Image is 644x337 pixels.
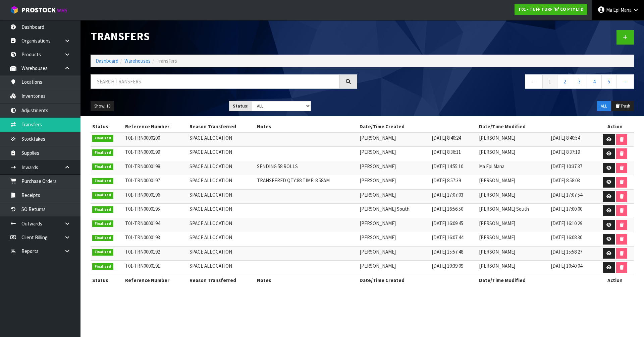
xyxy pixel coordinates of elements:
[430,189,477,204] td: [DATE] 17:07:03
[430,232,477,247] td: [DATE] 16:07:44
[123,232,188,247] td: T01-TRN0000193
[367,74,634,91] nav: Page navigation
[123,147,188,161] td: T01-TRN0000199
[91,74,340,89] input: Search transfers
[358,218,430,232] td: [PERSON_NAME]
[596,121,634,132] th: Action
[430,218,477,232] td: [DATE] 16:09:45
[96,58,118,64] a: Dashboard
[91,275,123,285] th: Status
[188,189,255,204] td: SPACE ALLOCATION
[597,101,611,112] button: ALL
[255,121,358,132] th: Notes
[477,147,549,161] td: [PERSON_NAME]
[123,218,188,232] td: T01-TRN0000194
[188,218,255,232] td: SPACE ALLOCATION
[188,175,255,190] td: SPACE ALLOCATION
[616,74,634,89] a: →
[188,261,255,275] td: SPACE ALLOCATION
[611,101,634,112] button: Trash
[358,275,477,285] th: Date/Time Created
[188,161,255,175] td: SPACE ALLOCATION
[477,161,549,175] td: Ma Epi Mana
[587,74,602,89] a: 4
[92,192,113,199] span: Finalised
[91,101,114,112] button: Show: 10
[518,6,584,12] strong: T01 - TUFF TURF 'N' CO PTY LTD
[92,235,113,242] span: Finalised
[92,220,113,227] span: Finalised
[549,132,596,147] td: [DATE] 8:40:54
[515,4,587,15] a: T01 - TUFF TURF 'N' CO PTY LTD
[430,204,477,218] td: [DATE] 16:56:50
[255,275,358,285] th: Notes
[92,249,113,256] span: Finalised
[572,74,587,89] a: 3
[621,7,632,13] span: Mana
[123,175,188,190] td: T01-TRN0000197
[477,121,596,132] th: Date/Time Modified
[601,74,616,89] a: 5
[92,149,113,156] span: Finalised
[477,261,549,275] td: [PERSON_NAME]
[91,30,357,43] h1: Transfers
[358,189,430,204] td: [PERSON_NAME]
[358,246,430,261] td: [PERSON_NAME]
[188,232,255,247] td: SPACE ALLOCATION
[188,246,255,261] td: SPACE ALLOCATION
[596,275,634,285] th: Action
[549,189,596,204] td: [DATE] 17:07:54
[188,147,255,161] td: SPACE ALLOCATION
[188,204,255,218] td: SPACE ALLOCATION
[92,178,113,185] span: Finalised
[477,246,549,261] td: [PERSON_NAME]
[188,275,255,285] th: Reason Transferred
[255,175,358,190] td: TRANSFERED QTY:88 TIME: 8:58AM
[358,175,430,190] td: [PERSON_NAME]
[92,206,113,213] span: Finalised
[123,275,188,285] th: Reference Number
[477,218,549,232] td: [PERSON_NAME]
[477,275,596,285] th: Date/Time Modified
[430,261,477,275] td: [DATE] 10:39:09
[21,6,56,14] span: ProStock
[92,163,113,170] span: Finalised
[549,232,596,247] td: [DATE] 16:08:30
[606,7,620,13] span: Ma Epi
[557,74,572,89] a: 2
[477,189,549,204] td: [PERSON_NAME]
[255,161,358,175] td: SENDING 58 ROLLS
[123,189,188,204] td: T01-TRN0000196
[430,147,477,161] td: [DATE] 8:36:11
[124,58,151,64] a: Warehouses
[157,58,177,64] span: Transfers
[188,121,255,132] th: Reason Transferred
[430,161,477,175] td: [DATE] 14:55:10
[358,132,430,147] td: [PERSON_NAME]
[549,261,596,275] td: [DATE] 10:40:04
[188,132,255,147] td: SPACE ALLOCATION
[430,175,477,190] td: [DATE] 8:57:39
[123,246,188,261] td: T01-TRN0000192
[430,246,477,261] td: [DATE] 15:57:48
[57,7,67,14] small: WMS
[123,161,188,175] td: T01-TRN0000198
[123,261,188,275] td: T01-TRN0000191
[549,246,596,261] td: [DATE] 15:58:27
[549,175,596,190] td: [DATE] 8:58:03
[358,232,430,247] td: [PERSON_NAME]
[91,121,123,132] th: Status
[233,103,249,109] strong: Status:
[525,74,543,89] a: ←
[123,132,188,147] td: T01-TRN0000200
[430,132,477,147] td: [DATE] 8:40:24
[358,147,430,161] td: [PERSON_NAME]
[358,204,430,218] td: [PERSON_NAME] South
[477,175,549,190] td: [PERSON_NAME]
[123,204,188,218] td: T01-TRN0000195
[358,121,477,132] th: Date/Time Created
[549,218,596,232] td: [DATE] 16:10:29
[549,147,596,161] td: [DATE] 8:37:19
[10,6,18,14] img: cube-alt.png
[477,132,549,147] td: [PERSON_NAME]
